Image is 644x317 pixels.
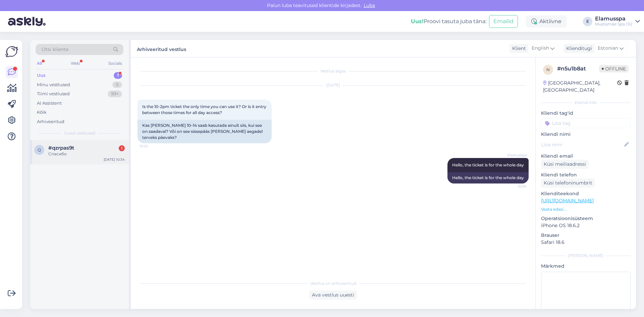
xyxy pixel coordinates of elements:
[452,162,524,167] span: Hello, the ticket is for the whole day
[362,2,377,8] span: Luba
[37,91,70,97] div: Tiimi vestlused
[541,100,631,106] div: Kliendi info
[541,131,631,138] p: Kliendi nimi
[598,45,618,52] span: Estonian
[107,59,123,68] div: Socials
[526,15,567,28] div: Aktiivne
[5,45,18,58] img: Askly Logo
[541,178,595,188] div: Küsi telefoninumbrit
[48,145,74,151] span: #qzrpas9t
[114,72,122,79] div: 1
[137,44,186,53] label: Arhiveeritud vestlus
[108,91,122,97] div: 99+
[138,82,529,88] div: [DATE]
[447,172,529,183] div: Hello, the ticket is for the whole day
[112,82,122,88] div: 0
[37,109,47,116] div: Kõik
[595,21,633,27] div: Mustamäe Spa OÜ
[37,118,64,125] div: Arhiveeritud
[532,45,549,52] span: English
[509,45,526,52] div: Klient
[583,17,592,26] div: E
[411,18,424,24] b: Uus!
[557,65,599,73] div: # n5u1b8at
[563,45,592,52] div: Klienditugi
[42,46,68,53] span: Otsi kliente
[69,59,81,68] div: Web
[541,190,631,197] p: Klienditeekond
[489,15,518,28] button: Emailid
[64,130,95,136] span: Uued vestlused
[541,232,631,239] p: Brauser
[541,239,631,246] p: Safari 18.6
[119,145,125,151] div: 1
[37,82,70,88] div: Minu vestlused
[138,120,272,143] div: Kas [PERSON_NAME] 10–14 saab kasutada ainult siis, kui see on saadaval? Või on see sissepääs [PER...
[541,110,631,117] p: Kliendi tag'id
[501,153,527,158] span: Elamusspa
[37,72,46,79] div: Uus
[541,141,623,148] input: Lisa nimi
[541,198,594,204] a: [URL][DOMAIN_NAME]
[541,171,631,178] p: Kliendi telefon
[36,59,43,68] div: All
[541,160,589,169] div: Küsi meiliaadressi
[48,151,125,157] div: Спасибо
[140,144,165,149] span: 10:22
[411,17,486,25] div: Proovi tasuta juba täna:
[546,67,550,72] span: n
[541,222,631,229] p: iPhone OS 18.6.2
[104,157,125,162] div: [DATE] 10:34
[595,16,640,27] a: ElamusspaMustamäe Spa OÜ
[138,68,529,74] div: Vestlus algas
[541,206,631,212] p: Vaata edasi ...
[541,263,631,270] p: Märkmed
[541,253,631,259] div: [PERSON_NAME]
[543,80,617,94] div: [GEOGRAPHIC_DATA], [GEOGRAPHIC_DATA]
[541,153,631,160] p: Kliendi email
[541,215,631,222] p: Operatsioonisüsteem
[310,280,356,286] span: Vestlus on arhiveeritud
[37,100,62,107] div: AI Assistent
[309,290,357,300] div: Ava vestlus uuesti
[38,147,41,152] span: q
[595,16,633,21] div: Elamusspa
[599,65,629,72] span: Offline
[541,118,631,128] input: Lisa tag
[501,184,527,189] span: 10:34
[142,104,267,115] span: Is the 10-2pm ticket the only time you can use it? Or is it entry between those times for all day...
